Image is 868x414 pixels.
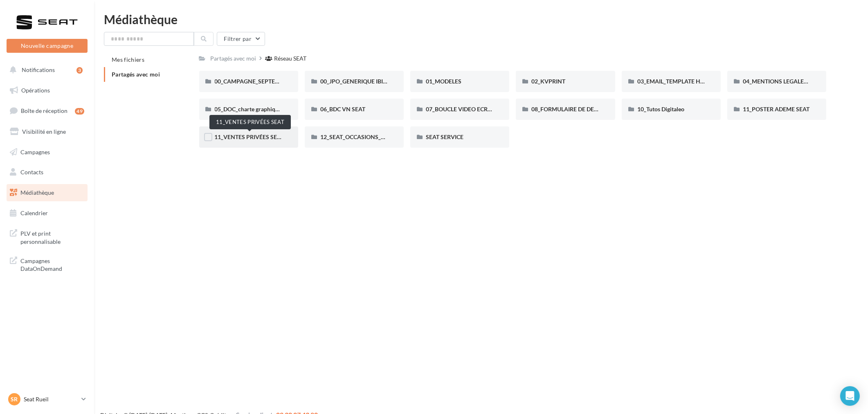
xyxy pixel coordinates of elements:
[215,78,291,85] span: 00_CAMPAGNE_SEPTEMBRE
[24,395,78,403] p: Seat Rueil
[76,67,83,74] div: 3
[215,106,315,112] span: 05_DOC_charte graphique + Guidelines
[5,164,89,181] a: Contacts
[209,115,291,129] div: 11_VENTES PRIVÉES SEAT
[531,106,643,112] span: 08_FORMULAIRE DE DEMANDE CRÉATIVE
[20,148,50,155] span: Campagnes
[274,54,307,63] div: Réseau SEAT
[426,78,461,85] span: 01_MODELES
[5,102,89,119] a: Boîte de réception49
[20,189,54,196] span: Médiathèque
[531,78,565,85] span: 02_KVPRINT
[22,128,66,135] span: Visibilité en ligne
[320,133,413,140] span: 12_SEAT_OCCASIONS_GARANTIES
[320,106,365,112] span: 06_BDC VN SEAT
[20,255,84,273] span: Campagnes DataOnDemand
[217,32,265,46] button: Filtrer par
[20,228,84,245] span: PLV et print personnalisable
[5,144,89,161] a: Campagnes
[637,106,684,112] span: 10_Tutos Digitaleo
[112,56,144,63] span: Mes fichiers
[7,39,88,53] button: Nouvelle campagne
[104,13,858,25] div: Médiathèque
[211,54,256,63] div: Partagés avec moi
[21,87,50,94] span: Opérations
[7,391,88,407] a: SR Seat Rueil
[5,205,89,222] a: Calendrier
[112,71,160,78] span: Partagés avec moi
[426,106,534,112] span: 07_BOUCLE VIDEO ECRAN SHOWROOM
[637,78,726,85] span: 03_EMAIL_TEMPLATE HTML SEAT
[5,252,89,276] a: Campagnes DataOnDemand
[20,209,48,216] span: Calendrier
[743,78,851,85] span: 04_MENTIONS LEGALES OFFRES PRESSE
[840,386,860,406] div: Open Intercom Messenger
[426,133,463,140] span: SEAT SERVICE
[75,108,84,115] div: 49
[320,78,413,85] span: 00_JPO_GENERIQUE IBIZA ARONA
[5,225,89,249] a: PLV et print personnalisable
[5,123,89,140] a: Visibilité en ligne
[5,61,86,79] button: Notifications 3
[21,107,67,114] span: Boîte de réception
[743,106,810,112] span: 11_POSTER ADEME SEAT
[5,184,89,201] a: Médiathèque
[11,395,18,403] span: SR
[22,66,55,73] span: Notifications
[215,133,284,140] span: 11_VENTES PRIVÉES SEAT
[20,169,43,175] span: Contacts
[5,82,89,99] a: Opérations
